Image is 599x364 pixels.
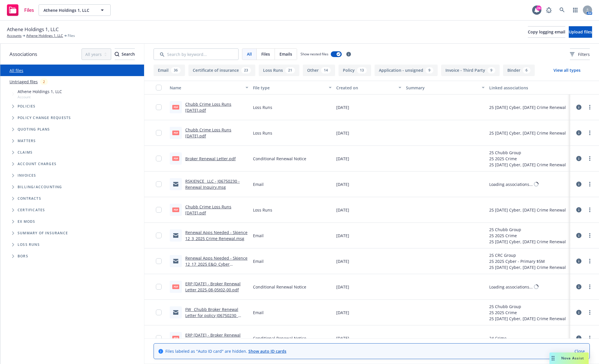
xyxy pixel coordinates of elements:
[253,310,264,316] span: Email
[156,130,162,136] input: Toggle Row Selected
[334,81,403,95] button: Created on
[156,85,162,90] input: Select all
[185,178,240,190] a: RSKIENCE_ LLC - J06750230 - Renewal Inquiry.msg
[18,162,56,166] span: Account charges
[259,65,299,76] button: Loss Runs
[285,67,295,73] div: 21
[336,181,349,187] span: [DATE]
[170,85,242,91] div: Name
[336,310,349,316] span: [DATE]
[570,48,590,60] button: Filters
[44,7,93,13] span: Athene Holdings 1, LLC
[10,79,38,85] a: Untriaged files
[586,283,593,290] a: more
[26,33,63,38] a: Athene Holdings 1, LLC
[575,348,585,354] a: Close
[261,51,270,57] span: Files
[406,85,478,91] div: Summary
[167,81,251,95] button: Name
[156,104,162,110] input: Toggle Row Selected
[18,105,36,108] span: Policies
[489,284,533,290] div: Loading associations...
[489,227,566,233] div: 25 Chubb Group
[528,26,565,38] button: Copy logging email
[336,233,349,239] span: [DATE]
[487,81,570,95] button: Linked associations
[336,258,349,264] span: [DATE]
[165,348,286,354] span: Files labeled as "Auto ID card" are hidden.
[156,258,162,264] input: Toggle Row Selected
[489,335,507,341] div: 24 Crime
[357,67,367,73] div: 13
[185,307,238,324] a: FW_ Chubb Broker Renewal Letter for policy J06750230_ SKIENCE_ LLC.msg
[253,207,272,213] span: Loss Runs
[172,336,179,340] span: pdf
[18,95,62,99] span: Account
[7,33,22,38] a: Accounts
[489,316,566,322] div: 25 [DATE] Cyber, [DATE] Crime Renewal
[253,258,264,264] span: Email
[185,332,241,344] a: ERP [DATE] - Broker Renewal Letter 2025-08-05t02-00.pdf
[339,65,371,76] button: Policy
[185,204,231,216] a: Chubb Crime Loss Runs [DATE].pdf
[172,156,179,161] span: pdf
[18,185,62,189] span: Billing/Accounting
[10,50,37,58] span: Associations
[578,51,590,57] span: Filters
[561,356,584,361] span: Nova Assist
[251,81,334,95] button: File type
[549,352,557,364] div: Drag to move
[279,51,292,57] span: Emails
[586,309,593,316] a: more
[10,68,23,73] a: All files
[586,335,593,342] a: more
[489,85,568,91] div: Linked associations
[247,51,252,57] span: All
[489,150,566,156] div: 25 Chubb Group
[24,8,34,12] span: Files
[489,233,566,239] div: 25 2025 Crime
[18,197,41,200] span: Contracts
[188,65,255,76] button: Certificate of insurance
[172,131,179,135] span: pdf
[185,127,231,139] a: Chubb Crime Loss Runs [DATE].pdf
[115,48,135,60] button: SearchSearch
[489,181,533,187] div: Loading associations...
[156,335,162,341] input: Toggle Row Selected
[303,65,335,76] button: Other
[253,104,272,110] span: Loss Runs
[336,104,349,110] span: [DATE]
[18,116,71,120] span: Policy change requests
[253,130,272,136] span: Loss Runs
[336,335,349,341] span: [DATE]
[441,65,500,76] button: Invoice - Third Party
[248,348,286,354] a: Show auto ID cards
[115,52,119,56] svg: Search
[523,67,530,73] div: 6
[570,4,581,16] a: Switch app
[18,231,68,235] span: Summary of insurance
[336,156,349,162] span: [DATE]
[489,258,566,264] div: 25 2025 Cyber - Primary $5M
[18,88,62,95] span: Athene Holdings 1, LLC
[489,264,566,270] div: 25 [DATE] Cyber, [DATE] Crime Renewal
[18,139,36,143] span: Matters
[489,239,566,245] div: 25 [DATE] Cyber, [DATE] Crime Renewal
[185,156,236,161] a: Broker Renewal Letter.pdf
[489,207,566,213] div: 25 [DATE] Cyber, [DATE] Crime Renewal
[426,67,433,73] div: 9
[18,128,50,131] span: Quoting plans
[154,65,185,76] button: Email
[115,49,135,60] div: Search
[489,104,566,110] div: 25 [DATE] Cyber, [DATE] Crime Renewal
[5,2,36,18] a: Files
[7,26,59,33] span: Athene Holdings 1, LLC
[253,85,325,91] div: File type
[171,67,181,73] div: 36
[253,156,306,162] span: Conditional Renewal Notice
[586,206,593,213] a: more
[156,284,162,290] input: Toggle Row Selected
[18,174,36,177] span: Invoices
[489,252,566,258] div: 25 CRC Group
[321,67,331,73] div: 14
